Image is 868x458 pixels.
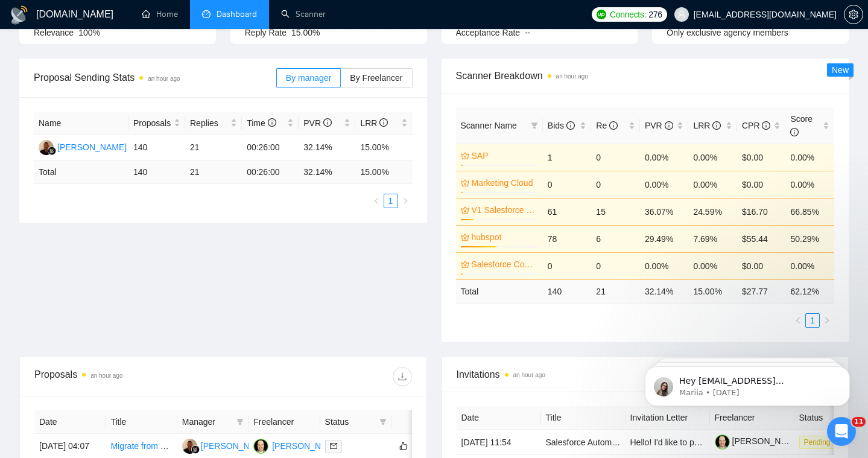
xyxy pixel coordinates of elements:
th: Invitation Letter [626,406,710,430]
li: Next Page [820,313,834,328]
span: filter [531,122,538,129]
span: like [399,441,408,451]
span: info-circle [323,118,332,127]
td: 0 [591,171,640,198]
span: -- [525,28,530,37]
span: crown [461,151,469,160]
img: gigradar-bm.png [48,147,56,155]
button: left [369,194,384,208]
td: 15.00 % [688,279,737,303]
time: an hour ago [556,73,588,80]
span: filter [528,116,540,135]
li: 1 [384,194,398,208]
a: 1 [806,314,819,327]
th: Proposals [128,112,185,135]
td: $0.00 [737,171,786,198]
td: 66.85% [785,198,834,225]
a: Salesforce Automated Flow Development [546,437,701,447]
a: SC[PERSON_NAME] Mali [182,441,288,450]
span: info-circle [379,118,388,127]
td: 32.14% [299,135,355,161]
span: crown [461,260,469,269]
div: [PERSON_NAME] Mali [201,439,288,453]
a: SAP [472,149,536,162]
div: [PERSON_NAME] Mali [57,141,145,154]
td: 7.69% [688,225,737,252]
button: download [393,367,412,386]
td: 15 [591,198,640,225]
span: Status [325,415,375,428]
td: 6 [591,225,640,252]
span: LRR [360,118,388,128]
td: 61 [543,198,592,225]
span: Scanner Name [461,121,517,130]
a: searchScanner [281,9,326,19]
li: Previous Page [791,313,805,328]
span: Replies [190,116,228,130]
span: Invitations [457,367,834,382]
td: 0.00% [640,171,689,198]
a: SC[PERSON_NAME] Mali [39,142,145,151]
li: Previous Page [369,194,384,208]
td: 32.14 % [640,279,689,303]
a: Migrate from HubSpot to [DATE][DOMAIN_NAME] [110,441,299,451]
span: Dashboard [217,9,257,19]
td: 0.00% [688,144,737,171]
div: [PERSON_NAME] [PERSON_NAME] [272,439,413,453]
a: V1 Salesforce + context [472,203,536,217]
span: filter [234,413,246,431]
td: 0 [543,171,592,198]
td: 0.00% [785,252,834,279]
span: info-circle [762,121,770,130]
li: Next Page [398,194,413,208]
td: 00:26:00 [242,135,299,161]
button: like [396,439,411,453]
span: 276 [648,8,662,21]
span: By Freelancer [350,73,402,83]
span: Proposal Sending Stats [34,70,276,85]
td: 0.00% [785,171,834,198]
td: 15.00 % [355,161,412,184]
a: JA[PERSON_NAME] [PERSON_NAME] [253,441,413,450]
span: New [832,65,849,75]
td: 21 [591,279,640,303]
td: 0.00% [785,144,834,171]
button: right [398,194,413,208]
td: $0.00 [737,144,786,171]
span: filter [379,418,387,425]
span: info-circle [790,128,799,136]
a: homeHome [142,9,178,19]
th: Date [34,410,106,434]
img: gigradar-bm.png [191,445,200,454]
span: Re [596,121,618,130]
a: 1 [384,194,398,208]
td: $ 27.77 [737,279,786,303]
td: 50.29% [785,225,834,252]
time: an hour ago [90,372,122,379]
span: Connects: [610,8,646,21]
th: Freelancer [249,410,320,434]
img: c1Z6wxEq_7O_BwLqPGuoXEZhVZxxs5sw2l38v66rywv2wVL49EH15tz_EDmZJaA6rP [715,434,730,450]
span: PVR [645,121,673,130]
img: logo [10,5,29,25]
span: info-circle [268,118,276,127]
span: left [373,197,380,205]
a: Salesforce Commerce [472,258,536,271]
td: $55.44 [737,225,786,252]
span: Scanner Breakdown [456,68,835,83]
a: hubspot [472,231,536,244]
span: user [677,10,686,19]
td: 0 [543,252,592,279]
td: 24.59% [688,198,737,225]
td: 0.00% [688,252,737,279]
img: JA [253,439,268,454]
td: Total [34,161,128,184]
iframe: Intercom live chat [827,417,856,446]
span: Pending [799,436,835,449]
span: right [823,317,831,324]
th: Name [34,112,128,135]
td: 1 [543,144,592,171]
